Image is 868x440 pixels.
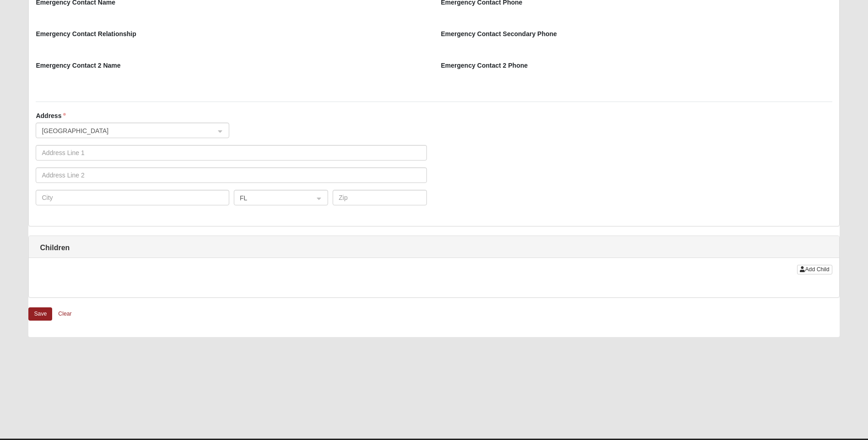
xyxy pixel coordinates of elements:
[42,126,207,136] span: United States
[441,61,528,70] label: Emergency Contact 2 Phone
[240,193,306,203] span: FL
[36,111,66,120] label: Address
[441,29,557,38] label: Emergency Contact Secondary Phone
[52,307,77,321] button: Clear
[36,61,120,70] label: Emergency Contact 2 Name
[36,145,427,161] input: Address Line 1
[36,167,427,183] input: Address Line 2
[333,190,427,205] input: Zip
[29,243,839,252] h1: Children
[805,266,829,273] span: Add Child
[28,307,52,321] button: Save
[36,190,229,205] input: City
[797,265,832,274] button: Add Child
[36,29,136,38] label: Emergency Contact Relationship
